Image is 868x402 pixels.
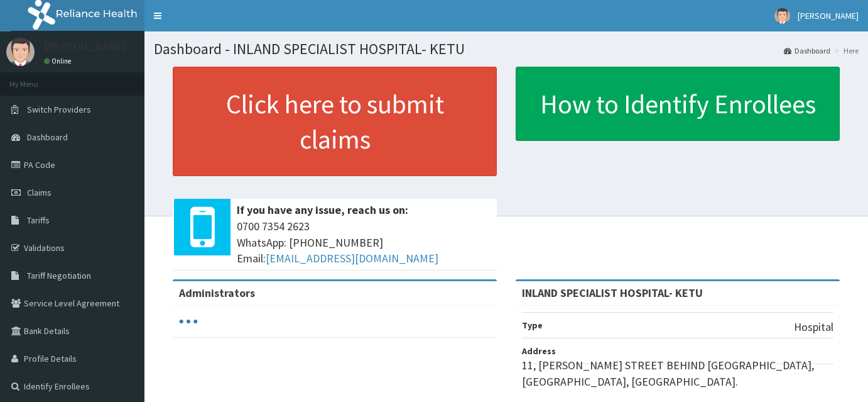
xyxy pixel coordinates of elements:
b: Type [522,320,543,331]
span: Tariffs [27,215,50,226]
p: 11, [PERSON_NAME] STREET BEHIND [GEOGRAPHIC_DATA], [GEOGRAPHIC_DATA], [GEOGRAPHIC_DATA]. [522,357,833,389]
img: User Image [774,8,790,24]
span: Switch Providers [27,104,91,115]
b: Administrators [179,286,255,300]
a: How to Identify Enrollees [516,67,840,141]
strong: INLAND SPECIALIST HOSPITAL- KETU [522,286,703,300]
svg: audio-loading [179,312,198,331]
b: Address [522,345,556,357]
span: Claims [27,187,52,198]
p: Hospital [794,319,833,335]
span: Dashboard [27,131,68,143]
b: If you have any issue, reach us on: [237,203,408,217]
span: Tariff Negotiation [27,270,91,281]
li: Here [832,45,859,56]
a: [EMAIL_ADDRESS][DOMAIN_NAME] [266,251,438,265]
a: Online [44,57,74,65]
a: Dashboard [784,45,830,56]
p: [PERSON_NAME] [44,41,126,52]
h1: Dashboard - INLAND SPECIALIST HOSPITAL- KETU [154,41,859,57]
span: 0700 7354 2623 WhatsApp: [PHONE_NUMBER] Email: [237,218,491,267]
a: Click here to submit claims [173,67,497,176]
span: [PERSON_NAME] [798,10,859,21]
img: User Image [6,38,35,66]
